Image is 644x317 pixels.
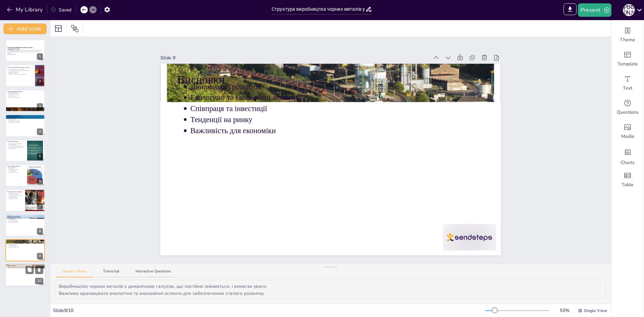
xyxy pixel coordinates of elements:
p: Адаптація до ринку [9,219,43,220]
p: Основні країни-виробники [7,91,43,93]
p: Зменшення викидів [9,144,25,145]
p: Важливість для економіки [191,125,484,136]
p: Співпраця у міжнародних угодах [9,194,23,196]
p: Сталий розвиток [9,148,25,149]
span: Text [623,85,632,92]
div: 7 [37,203,43,210]
button: Transcript [96,269,126,278]
div: 8 [37,228,43,234]
p: Інновації як ключовий фактор [9,216,43,218]
p: Вплив на навколишнє середовище [9,143,25,144]
p: Динамічний розвиток [9,241,43,243]
div: 2 [5,64,45,87]
p: Підвищення продуктивності [9,121,43,123]
p: Виробництво чорних металів є важливим [9,68,33,70]
p: Тенденції на ринку [9,245,43,247]
p: Майбутнє виробництва [7,215,43,217]
div: 5 [5,140,45,162]
p: Дякую за увагу! [7,265,43,267]
div: 3 [37,103,43,110]
div: А [PERSON_NAME] [623,4,635,16]
span: Charts [621,159,635,166]
div: Add charts and graphs [611,144,644,168]
p: Співпраця та інвестиції [191,103,484,114]
div: 8 [5,214,45,236]
p: Сталий розвиток [9,218,43,219]
p: Висновки [177,72,484,88]
p: Вплив на ціни [9,168,25,169]
p: Екологічні виклики [7,140,25,142]
p: Сучасні технології [9,116,43,118]
span: Template [618,61,638,67]
p: Впровадження екологічних практик [9,145,25,147]
button: Speaker Notes [56,269,94,278]
p: У цій презентації ми розглянемо структуру та організацію виробництва чорних металів у країнах [GE... [7,50,43,54]
span: Export to PowerPoint [563,3,577,17]
p: Generated with [URL] [7,54,43,55]
p: Ринок чорних металів [7,165,25,167]
p: Розвинена інфраструктура [9,94,43,95]
div: 2 [37,78,43,85]
div: Add text boxes [611,71,644,95]
button: Present [578,3,611,17]
p: Досвід та технології [9,196,23,197]
div: Slide 9 [160,54,428,61]
p: Використання відновлювальних джерел [9,147,25,148]
p: Роль у європейському ринку [9,97,43,98]
p: Європейські країни мають розвинену інфраструктуру [9,70,33,71]
p: Зростання попиту [9,166,25,168]
p: Тенденції на ринку [9,170,25,171]
p: Конкурентоспроможність на світовому ринку [9,73,33,75]
span: Single View [584,308,607,314]
span: Media [621,133,634,140]
div: Add a table [611,168,644,192]
p: Висновки [7,240,43,242]
p: Співпраця та інвестиції [9,244,43,245]
div: 3 [5,90,45,112]
span: Questions [617,109,639,116]
button: Add slide [3,23,47,34]
p: Екологічні аспекти [9,119,43,120]
p: Конкуренція за лідерство [9,193,23,195]
span: Position [71,24,79,33]
p: Виробництво сталі [9,95,43,97]
div: 6 [37,178,43,184]
div: 9 [37,253,43,259]
div: Get real-time input from your audience [611,95,644,119]
p: Екологічні та економічні аспекти [191,92,484,103]
p: Конкуренція та співпраця [7,191,23,193]
div: 10 [35,278,43,284]
p: Лідери у виробництві [9,92,43,93]
div: 4 [37,128,43,135]
input: Insert title [272,4,365,14]
p: Екологічні та економічні аспекти [9,243,43,244]
p: Стабільність на ринку [9,198,23,200]
div: 9 [5,239,45,261]
div: Add ready made slides [611,47,644,71]
p: Внутрішній попит та експорт [9,93,43,94]
div: Layout [53,23,64,34]
div: Add images, graphics, shapes or video [611,119,644,144]
div: 10 [5,264,45,287]
strong: Структура виробництва чорних металів у [GEOGRAPHIC_DATA] [7,47,33,50]
div: Slide 9 / 10 [53,307,485,314]
div: 1 [37,53,43,60]
div: Change the overall theme [611,23,644,47]
div: 6 [5,164,45,187]
span: Theme [620,37,635,43]
p: Якщо у вас є питання або коментарі, будь ласка, не соромтеся запитувати! [8,267,43,269]
div: 1 [5,40,45,62]
button: Interactive Questions [129,269,177,278]
span: Table [622,181,634,188]
p: Інновації в технологіях [9,72,33,73]
div: 7 [5,189,45,211]
p: Створення робочих місць [9,71,33,72]
p: Важливість для економіки [9,246,43,248]
p: Динамічний розвиток [191,81,484,92]
p: Вступ до виробництва чорних металів [7,66,33,68]
p: Тенденції на ринку [191,114,484,125]
p: Співпраця між країнами [9,169,25,170]
textarea: Виробництво чорних металів є динамічною галуззю, що постійно змінюється, і вимагає уваги. Важливо... [56,280,606,298]
p: Технології виробництва [7,115,43,117]
p: Відновлення економіки [9,171,25,173]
